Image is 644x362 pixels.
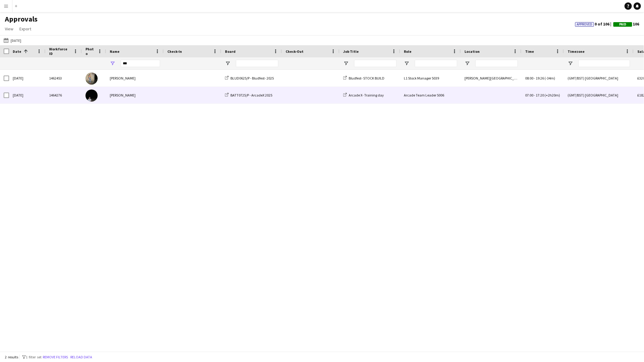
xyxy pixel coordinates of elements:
[525,76,533,80] span: 08:00
[343,61,349,66] button: Open Filter Menu
[86,90,98,102] img: Philip Cartin
[415,60,457,67] input: Role Filter Input
[568,49,585,54] span: Timezone
[225,49,236,54] span: Board
[579,60,630,67] input: Timezone Filter Input
[110,49,119,54] span: Name
[230,93,272,97] span: BATT0725/P - ArcadeX 2025
[525,49,534,54] span: Time
[404,49,411,54] span: Role
[545,93,560,97] span: (+2h20m)
[225,76,274,80] a: BLUD0625/P - Bludfest- 2025
[26,355,42,359] span: 1 filter set
[400,87,461,103] div: Arcade Team Leader 5006
[400,70,461,86] div: L1 Stock Manager 5039
[106,87,164,103] div: [PERSON_NAME]
[42,354,69,360] button: Remove filters
[577,22,592,26] span: Approved
[349,76,384,80] span: Bludfest- STOCK BUILD
[349,93,384,97] span: Arcade X- Training day
[236,60,278,67] input: Board Filter Input
[13,49,21,54] span: Date
[525,93,533,97] span: 07:00
[619,22,626,26] span: Paid
[545,76,555,80] span: (-34m)
[45,70,82,86] div: 1462453
[49,47,71,56] span: Workforce ID
[110,61,115,66] button: Open Filter Menu
[613,21,639,27] span: 106
[17,25,34,33] a: Export
[575,21,613,27] span: 0 of 106
[564,87,634,103] div: (GMT/BST) [GEOGRAPHIC_DATA]
[286,49,304,54] span: Check-Out
[5,26,13,32] span: View
[343,93,384,97] a: Arcade X- Training day
[475,60,518,67] input: Location Filter Input
[86,47,95,56] span: Photo
[534,76,535,80] span: -
[9,70,45,86] div: [DATE]
[225,93,272,97] a: BATT0725/P - ArcadeX 2025
[106,70,164,86] div: [PERSON_NAME]
[534,93,535,97] span: -
[354,60,397,67] input: Job Title Filter Input
[9,87,45,103] div: [DATE]
[86,73,98,85] img: Caroline Waterworth
[536,76,544,80] span: 19:26
[465,61,470,66] button: Open Filter Menu
[167,49,182,54] span: Check-In
[225,61,230,66] button: Open Filter Menu
[568,61,573,66] button: Open Filter Menu
[69,354,93,360] button: Reload data
[536,93,544,97] span: 17:20
[343,49,359,54] span: Job Title
[19,26,31,32] span: Export
[45,87,82,103] div: 1464276
[230,76,274,80] span: BLUD0625/P - Bludfest- 2025
[2,37,22,44] button: [DATE]
[2,25,16,33] a: View
[121,60,160,67] input: Name Filter Input
[343,76,384,80] a: Bludfest- STOCK BUILD
[404,61,409,66] button: Open Filter Menu
[461,70,522,86] div: [PERSON_NAME][GEOGRAPHIC_DATA]
[465,49,480,54] span: Location
[564,70,634,86] div: (GMT/BST) [GEOGRAPHIC_DATA]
